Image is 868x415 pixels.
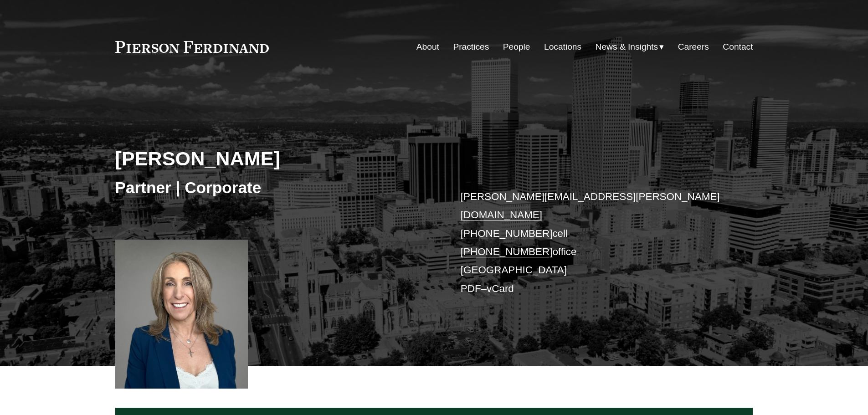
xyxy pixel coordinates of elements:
a: Careers [678,38,709,56]
span: News & Insights [596,39,658,55]
a: People [503,38,530,56]
a: PDF [461,283,481,294]
a: [PHONE_NUMBER] [461,246,553,257]
a: [PHONE_NUMBER] [461,228,553,239]
a: [PERSON_NAME][EMAIL_ADDRESS][PERSON_NAME][DOMAIN_NAME] [461,191,720,220]
h2: [PERSON_NAME] [115,147,434,170]
a: About [416,38,439,56]
a: vCard [487,283,514,294]
h3: Partner | Corporate [115,178,434,198]
p: cell office [GEOGRAPHIC_DATA] – [461,188,726,298]
a: Practices [453,38,489,56]
a: folder dropdown [596,38,664,56]
a: Contact [723,38,753,56]
a: Locations [544,38,581,56]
